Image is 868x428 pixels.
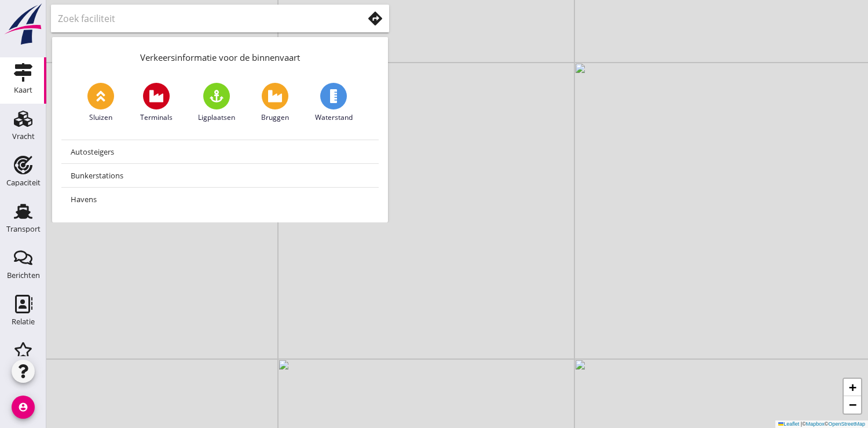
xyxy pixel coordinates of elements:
[849,380,856,394] span: +
[71,192,369,206] div: Havens
[12,318,35,325] div: Relatie
[849,397,856,412] span: −
[844,396,861,414] a: Zoom out
[778,421,799,427] a: Leaflet
[7,272,40,279] div: Berichten
[261,112,289,123] span: Bruggen
[12,133,35,140] div: Vracht
[89,112,112,123] span: Sluizen
[140,83,173,123] a: Terminals
[140,112,173,123] span: Terminals
[14,86,32,94] div: Kaart
[71,145,369,159] div: Autosteigers
[844,379,861,396] a: Zoom in
[828,421,865,427] a: OpenStreetMap
[6,179,41,186] div: Capaciteit
[315,83,353,123] a: Waterstand
[2,3,44,46] img: logo-small.a267ee39.svg
[775,420,868,428] div: © ©
[261,83,289,123] a: Bruggen
[806,421,825,427] a: Mapbox
[198,83,235,123] a: Ligplaatsen
[801,421,802,427] span: |
[198,112,235,123] span: Ligplaatsen
[58,9,347,28] input: Zoek faciliteit
[71,169,369,182] div: Bunkerstations
[52,37,388,74] div: Verkeersinformatie voor de binnenvaart
[12,396,35,419] i: account_circle
[315,112,353,123] span: Waterstand
[6,225,41,233] div: Transport
[87,83,114,123] a: Sluizen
